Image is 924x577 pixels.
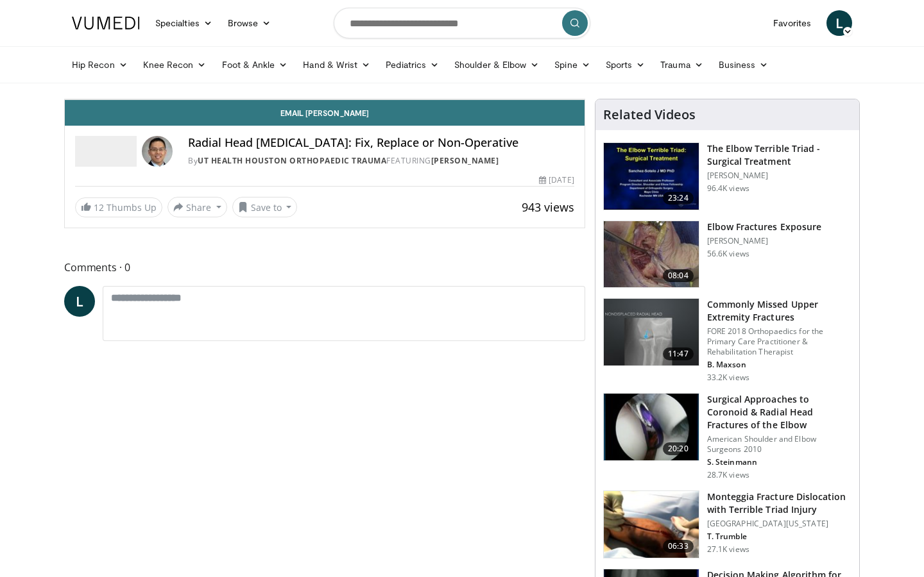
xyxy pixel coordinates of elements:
[188,155,574,167] div: By FEATURING
[707,298,851,324] h3: Commonly Missed Upper Extremity Fractures
[707,171,851,181] p: [PERSON_NAME]
[707,236,821,246] p: [PERSON_NAME]
[72,17,140,29] img: VuMedi Logo
[604,299,699,365] img: b2c65235-e098-4cd2-ab0f-914df5e3e270.150x105_q85_crop-smart_upscale.jpg
[539,174,574,186] div: [DATE]
[826,10,852,36] a: L
[547,52,597,78] a: Spine
[188,136,574,150] h4: Radial Head [MEDICAL_DATA]: Fix, Replace or Non-Operative
[604,491,699,558] img: 76186_0000_3.png.150x105_q85_crop-smart_upscale.jpg
[663,347,694,360] span: 11:47
[603,221,851,288] a: 08:04 Elbow Fractures Exposure [PERSON_NAME] 56.6K views
[663,442,694,455] span: 20:20
[707,531,851,542] p: T. Trumble
[64,52,135,78] a: Hip Recon
[603,490,851,558] a: 06:33 Monteggia Fracture Dislocation with Terrible Triad Injury [GEOGRAPHIC_DATA][US_STATE] T. Tr...
[707,249,749,259] p: 56.6K views
[603,142,851,210] a: 23:24 The Elbow Terrible Triad - Surgical Treatment [PERSON_NAME] 96.4K views
[232,197,298,217] button: Save to
[707,360,851,370] p: B. Maxson
[603,107,696,122] h4: Related Videos
[603,298,851,383] a: 11:47 Commonly Missed Upper Extremity Fractures FORE 2018 Orthopaedics for the Primary Care Pract...
[707,470,749,480] p: 28.7K views
[94,201,104,213] span: 12
[198,155,386,166] a: UT Health Houston Orthopaedic Trauma
[707,457,851,467] p: S. Steinmann
[64,259,585,276] span: Comments 0
[598,52,653,78] a: Sports
[295,52,378,78] a: Hand & Wrist
[214,52,296,78] a: Foot & Ankle
[766,10,819,36] a: Favorites
[334,8,590,38] input: Search topics, interventions
[604,221,699,288] img: heCDP4pTuni5z6vX4xMDoxOjBrO-I4W8_11.150x105_q85_crop-smart_upscale.jpg
[65,99,585,100] video-js: Video Player
[707,544,749,555] p: 27.1K views
[431,155,499,166] a: [PERSON_NAME]
[167,197,227,217] button: Share
[707,183,749,194] p: 96.4K views
[603,393,851,480] a: 20:20 Surgical Approaches to Coronoid & Radial Head Fractures of the Elbow American Shoulder and ...
[711,52,776,78] a: Business
[64,286,95,317] a: L
[707,490,851,516] h3: Monteggia Fracture Dislocation with Terrible Triad Injury
[707,221,821,233] h3: Elbow Fractures Exposure
[707,519,851,529] p: [GEOGRAPHIC_DATA][US_STATE]
[447,52,547,78] a: Shoulder & Elbow
[142,136,173,167] img: Avatar
[663,192,694,205] span: 23:24
[604,394,699,460] img: stein2_1.png.150x105_q85_crop-smart_upscale.jpg
[707,372,749,383] p: 33.2K views
[707,434,851,455] p: American Shoulder and Elbow Surgeons 2010
[707,393,851,431] h3: Surgical Approaches to Coronoid & Radial Head Fractures of the Elbow
[522,199,574,215] span: 943 views
[378,52,447,78] a: Pediatrics
[604,143,699,210] img: 162531_0000_1.png.150x105_q85_crop-smart_upscale.jpg
[663,269,694,282] span: 08:04
[653,52,711,78] a: Trauma
[707,142,851,168] h3: The Elbow Terrible Triad - Surgical Treatment
[75,197,162,217] a: 12 Thumbs Up
[707,326,851,357] p: FORE 2018 Orthopaedics for the Primary Care Practitioner & Rehabilitation Therapist
[65,100,585,126] a: Email [PERSON_NAME]
[663,540,694,553] span: 06:33
[135,52,214,78] a: Knee Recon
[220,10,279,36] a: Browse
[75,136,137,167] img: UT Health Houston Orthopaedic Trauma
[148,10,220,36] a: Specialties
